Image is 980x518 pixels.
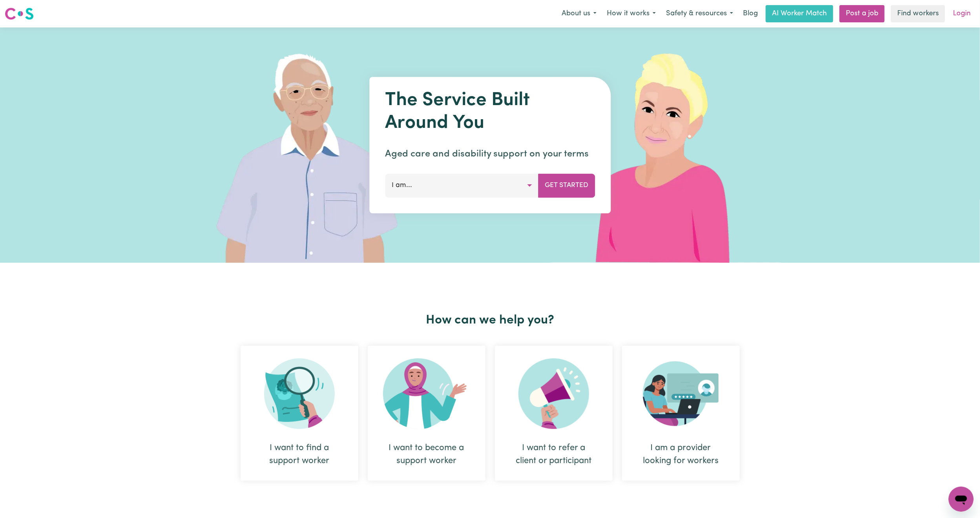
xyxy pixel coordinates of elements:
[643,358,719,429] img: Provider
[264,358,335,429] img: Search
[385,174,538,197] button: I am...
[641,442,721,467] div: I am a provider looking for workers
[259,442,339,467] div: I want to find a support worker
[948,5,975,22] a: Login
[385,89,595,134] h1: The Service Built Around You
[622,346,740,481] div: I am a provider looking for workers
[949,487,974,512] iframe: Button to launch messaging window, conversation in progress
[891,5,945,22] a: Find workers
[495,346,613,481] div: I want to refer a client or participant
[557,5,602,22] button: About us
[602,5,661,22] button: How it works
[839,5,885,22] a: Post a job
[236,313,745,328] h2: How can we help you?
[385,147,595,161] p: Aged care and disability support on your terms
[538,174,595,197] button: Get Started
[5,7,34,21] img: Careseekers logo
[766,5,833,22] a: AI Worker Match
[368,346,485,481] div: I want to become a support worker
[387,442,467,467] div: I want to become a support worker
[383,358,470,429] img: Become Worker
[661,5,738,22] button: Safety & resources
[514,442,594,467] div: I want to refer a client or participant
[738,5,763,22] a: Blog
[241,346,358,481] div: I want to find a support worker
[5,5,34,23] a: Careseekers logo
[518,358,589,429] img: Refer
